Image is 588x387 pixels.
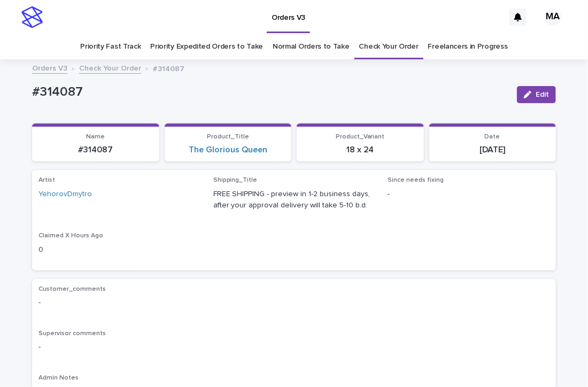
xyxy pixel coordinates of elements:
[38,342,550,353] p: -
[336,134,385,140] span: Product_Variant
[359,34,419,59] a: Check Your Order
[79,61,141,74] a: Check Your Order
[38,189,92,200] a: YehorovDmytro
[428,34,508,59] a: Freelancers in Progress
[436,145,550,155] p: [DATE]
[544,9,561,26] div: MA
[38,233,103,239] span: Claimed X Hours Ago
[150,34,263,59] a: Priority Expedited Orders to Take
[273,34,350,59] a: Normal Orders to Take
[38,286,106,292] span: Customer_comments
[207,134,249,140] span: Product_Title
[38,177,55,183] span: Artist
[536,91,549,98] span: Edit
[153,62,184,74] p: #314087
[38,330,106,337] span: Supervisor comments
[213,177,258,183] span: Shipping_Title
[213,189,375,211] p: FREE SHIPPING - preview in 1-2 business days, after your approval delivery will take 5-10 b.d.
[38,297,550,308] p: -
[32,84,508,100] p: #314087
[86,134,105,140] span: Name
[80,34,141,59] a: Priority Fast Track
[38,375,79,381] span: Admin Notes
[21,6,43,28] img: stacker-logo-s-only.png
[388,177,444,183] span: Since needs fixing
[485,134,500,140] span: Date
[303,145,417,155] p: 18 x 24
[388,189,550,200] p: -
[517,86,556,103] button: Edit
[38,145,153,155] p: #314087
[32,61,67,74] a: Orders V3
[189,145,267,155] a: The Glorious Queen
[38,244,200,256] p: 0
